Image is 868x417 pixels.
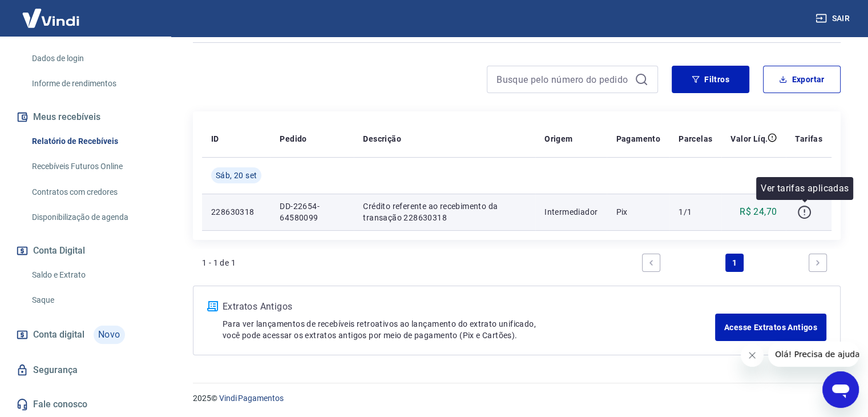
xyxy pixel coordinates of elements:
[211,206,261,218] p: 228630318
[642,254,660,272] a: Previous page
[14,392,157,417] a: Fale conosco
[193,392,841,404] p: 2025 ©
[14,238,157,263] button: Conta Digital
[730,133,768,145] p: Valor Líq.
[94,326,125,344] span: Novo
[496,71,630,88] input: Busque pelo número do pedido
[27,288,157,312] a: Saque
[768,342,859,367] iframe: Mensagem da empresa
[27,47,157,70] a: Dados de login
[616,206,660,218] p: Pix
[740,205,777,219] p: R$ 24,70
[27,72,157,95] a: Informe de rendimentos
[280,133,306,145] p: Pedido
[809,254,827,272] a: Next page
[207,301,218,311] img: ícone
[33,327,84,343] span: Conta digital
[280,201,345,223] p: DD-22654-64580099
[672,66,749,93] button: Filtros
[27,155,157,178] a: Recebíveis Futuros Online
[223,318,715,341] p: Para ver lançamentos de recebíveis retroativos ao lançamento do extrato unificado, você pode aces...
[544,133,572,145] p: Origem
[795,133,822,145] p: Tarifas
[14,1,88,35] img: Vindi
[202,257,236,268] p: 1 - 1 de 1
[211,133,219,145] p: ID
[363,201,526,223] p: Crédito referente ao recebimento da transação 228630318
[27,130,157,153] a: Relatório de Recebíveis
[637,249,831,276] ul: Pagination
[679,206,712,218] p: 1/1
[14,105,157,130] button: Meus recebíveis
[7,8,96,17] span: Olá! Precisa de ajuda?
[763,66,841,93] button: Exportar
[715,314,826,341] a: Acesse Extratos Antigos
[14,358,157,383] a: Segurança
[813,8,854,29] button: Sair
[27,181,157,204] a: Contratos com credores
[679,133,712,145] p: Parcelas
[27,263,157,287] a: Saldo e Extrato
[725,254,744,272] a: Page 1 is your current page
[822,371,859,408] iframe: Botão para abrir a janela de mensagens
[363,133,401,145] p: Descrição
[14,321,157,348] a: Conta digitalNovo
[544,206,597,218] p: Intermediador
[219,394,284,403] a: Vindi Pagamentos
[223,300,715,314] p: Extratos Antigos
[216,170,257,181] span: Sáb, 20 set
[741,344,764,367] iframe: Fechar mensagem
[761,182,849,195] p: Ver tarifas aplicadas
[27,206,157,229] a: Disponibilização de agenda
[616,133,660,145] p: Pagamento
